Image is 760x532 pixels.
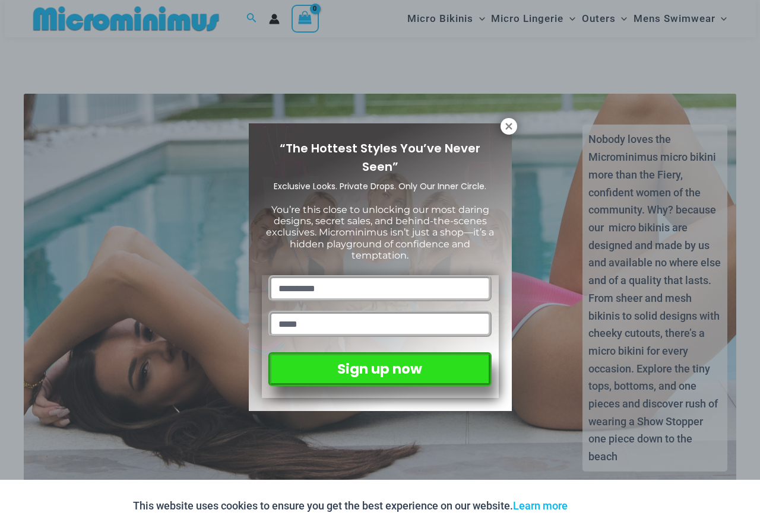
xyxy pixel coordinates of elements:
button: Accept [577,492,627,520]
span: Exclusive Looks. Private Drops. Only Our Inner Circle. [274,180,486,192]
span: “The Hottest Styles You’ve Never Seen” [280,140,480,175]
p: This website uses cookies to ensure you get the best experience on our website. [133,497,568,515]
span: You’re this close to unlocking our most daring designs, secret sales, and behind-the-scenes exclu... [266,204,494,261]
button: Close [501,118,517,135]
button: Sign up now [268,352,491,386]
a: Learn more [513,499,568,512]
